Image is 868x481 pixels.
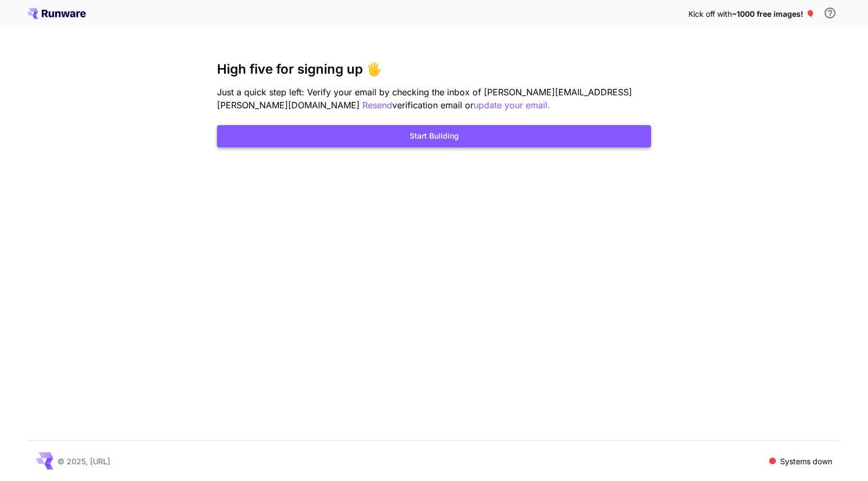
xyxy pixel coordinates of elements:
[474,99,550,112] button: update your email.
[780,456,832,467] p: Systems down
[217,125,651,147] button: Start Building
[732,9,815,18] span: ~1000 free images! 🎈
[58,456,110,467] p: © 2025, [URL]
[392,100,474,110] span: verification email or
[362,99,392,112] button: Resend
[688,9,732,18] span: Kick off with
[217,62,651,77] h3: High five for signing up 🖐️
[217,87,632,110] span: Just a quick step left: Verify your email by checking the inbox of [PERSON_NAME][EMAIL_ADDRESS][P...
[819,2,841,24] button: In order to qualify for free credit, you need to sign up with a business email address and click ...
